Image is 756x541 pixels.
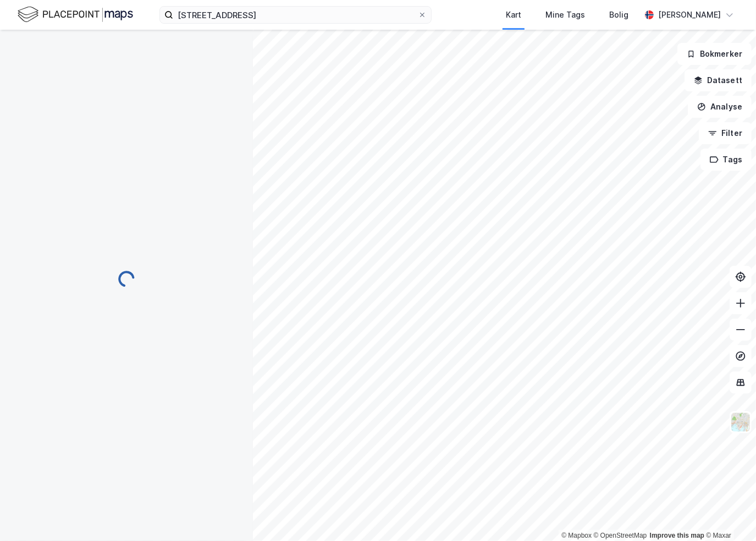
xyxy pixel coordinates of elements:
[730,412,751,433] img: Z
[594,532,647,539] a: OpenStreetMap
[18,5,133,24] img: logo.f888ab2527a4732fd821a326f86c7f29.svg
[701,488,756,541] iframe: Chat Widget
[173,7,418,23] input: Søk på adresse, matrikkel, gårdeiere, leietakere eller personer
[699,122,752,144] button: Filter
[700,149,752,171] button: Tags
[658,8,721,21] div: [PERSON_NAME]
[506,8,521,21] div: Kart
[609,8,628,21] div: Bolig
[545,8,585,21] div: Mine Tags
[561,532,592,539] a: Mapbox
[650,532,704,539] a: Improve this map
[677,43,752,65] button: Bokmerker
[118,270,135,288] img: spinner.a6d8c91a73a9ac5275cf975e30b51cfb.svg
[685,69,752,91] button: Datasett
[688,96,752,118] button: Analyse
